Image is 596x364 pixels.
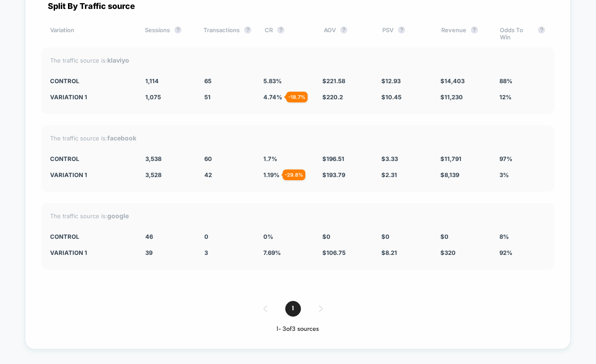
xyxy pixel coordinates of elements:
span: 1,114 [145,77,159,85]
div: CONTROL [50,155,132,162]
div: Variation 1 [50,171,132,178]
span: 51 [204,93,211,101]
span: $ 221.58 [322,77,345,85]
div: CR [265,26,310,41]
span: 1.19 % [263,171,279,178]
div: 3% [499,171,545,178]
strong: facebook [107,134,136,142]
button: ? [244,26,251,34]
span: $ 196.51 [322,155,344,162]
span: $ 220.2 [322,93,343,101]
div: Variation [50,26,132,41]
div: Variation 1 [50,249,132,256]
div: Sessions [145,26,190,41]
div: CONTROL [50,77,132,85]
span: 4.74 % [263,93,282,101]
button: ? [398,26,405,34]
span: 3 [204,249,208,256]
div: 8% [499,233,545,240]
div: CONTROL [50,233,132,240]
div: Revenue [441,26,486,41]
span: $ 0 [440,233,448,240]
button: ? [277,26,284,34]
div: 92% [499,249,545,256]
button: ? [538,26,545,34]
span: $ 14,403 [440,77,465,85]
span: $ 11,230 [440,93,463,101]
span: 60 [204,155,212,162]
span: 39 [145,249,152,256]
span: $ 0 [322,233,330,240]
span: $ 2.31 [381,171,397,178]
span: 1,075 [145,93,161,101]
div: The traffic source is: [50,56,545,64]
div: PSV [382,26,427,41]
div: 88% [499,77,545,85]
div: The traffic source is: [50,212,545,220]
button: ? [340,26,347,34]
strong: google [107,212,129,220]
span: 46 [145,233,153,240]
span: $ 10.45 [381,93,402,101]
span: 65 [204,77,211,85]
div: AOV [324,26,369,41]
div: - 29.8 % [283,169,305,180]
strong: klaviyo [107,56,129,64]
span: $ 3.33 [381,155,398,162]
div: 12% [499,93,545,101]
span: 0 [204,233,208,240]
span: $ 193.79 [322,171,345,178]
div: Odds To Win [500,26,545,41]
span: $ 8.21 [381,249,397,256]
div: 1 - 3 of 3 sources [41,326,554,333]
span: 42 [204,171,212,178]
span: $ 11,791 [440,155,461,162]
span: 7.69 % [263,249,281,256]
div: - 18.7 % [286,92,308,102]
span: $ 106.75 [322,249,346,256]
button: ? [471,26,478,34]
button: ? [174,26,182,34]
span: 3,538 [145,155,161,162]
span: 1 [285,301,301,317]
span: $ 12.93 [381,77,401,85]
span: 1.7 % [263,155,277,162]
span: 0 % [263,233,273,240]
span: 3,528 [145,171,161,178]
div: The traffic source is: [50,134,545,142]
span: $ 8,139 [440,171,459,178]
div: 97% [499,155,545,162]
span: $ 0 [381,233,389,240]
span: 5.83 % [263,77,282,85]
div: Split By Traffic source [41,1,554,11]
div: Transactions [203,26,251,41]
span: $ 320 [440,249,456,256]
div: Variation 1 [50,93,132,101]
